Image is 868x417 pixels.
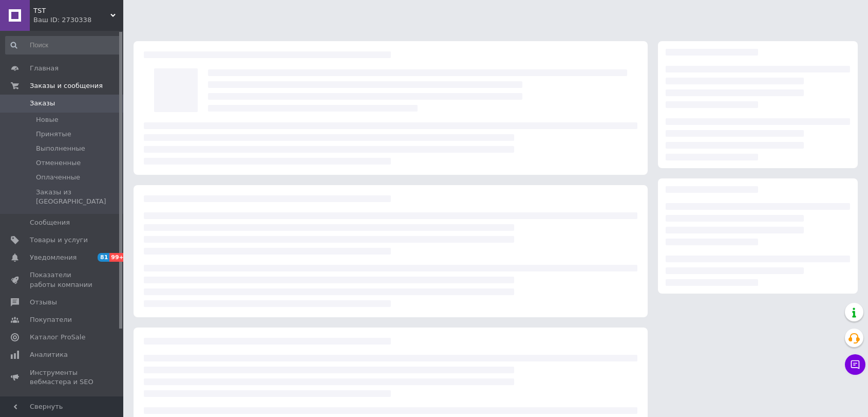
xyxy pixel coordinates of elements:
[36,130,71,139] span: Принятые
[30,315,72,324] span: Покупатели
[36,115,59,124] span: Новые
[36,188,120,206] span: Заказы из [GEOGRAPHIC_DATA]
[30,253,77,262] span: Уведомления
[30,81,103,90] span: Заказы и сообщения
[36,144,85,153] span: Выполненные
[30,368,95,387] span: Инструменты вебмастера и SEO
[30,350,68,359] span: Аналитика
[30,99,55,108] span: Заказы
[30,333,85,342] span: Каталог ProSale
[30,235,88,245] span: Товары и услуги
[30,64,59,73] span: Главная
[33,15,123,25] div: Ваш ID: 2730338
[36,158,81,168] span: Отмененные
[5,36,121,55] input: Поиск
[98,253,109,262] span: 81
[33,6,110,15] span: TST
[845,354,865,375] button: Чат с покупателем
[30,298,57,307] span: Отзывы
[30,395,95,413] span: Управление сайтом
[30,218,70,227] span: Сообщения
[36,173,80,182] span: Оплаченные
[30,270,95,289] span: Показатели работы компании
[109,253,126,262] span: 99+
